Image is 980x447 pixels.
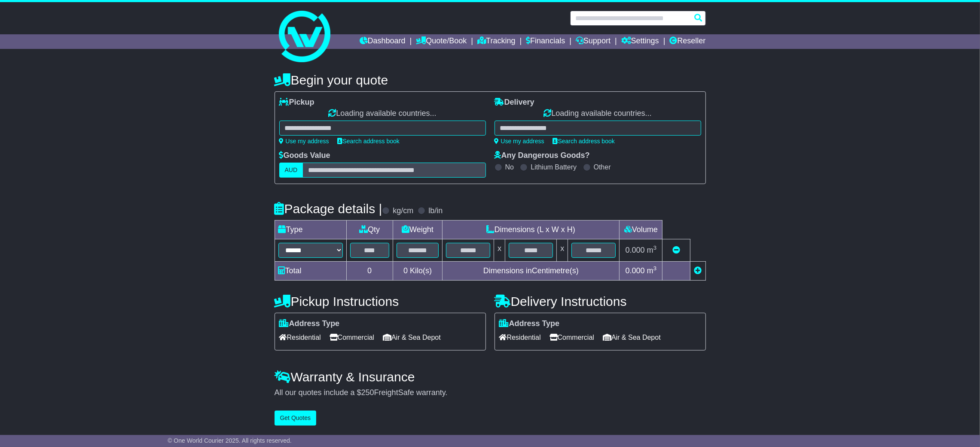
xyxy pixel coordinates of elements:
label: Delivery [495,98,534,107]
label: Other [594,163,611,171]
label: Goods Value [279,151,330,160]
a: Settings [621,34,659,49]
a: Financials [526,34,565,49]
a: Add new item [694,266,702,275]
span: m [647,266,657,275]
td: 0 [346,262,393,281]
label: No [505,163,514,171]
h4: Begin your quote [275,73,706,87]
span: 0 [403,266,408,275]
a: Use my address [495,138,544,145]
a: Dashboard [360,34,406,49]
label: kg/cm [393,206,413,216]
span: Commercial [330,331,374,344]
span: Commercial [550,331,594,344]
span: Air & Sea Depot [383,331,441,344]
td: Qty [346,220,393,239]
label: Address Type [279,319,340,329]
a: Search address book [338,138,400,145]
h4: Package details | [275,202,382,216]
span: Residential [279,331,321,344]
a: Search address book [553,138,615,145]
label: lb/in [428,206,443,216]
span: 0.000 [626,266,645,275]
td: Type [275,220,346,239]
label: Lithium Battery [531,163,577,171]
h4: Delivery Instructions [495,294,706,308]
div: Loading available countries... [495,109,701,118]
sup: 3 [653,245,657,251]
label: Pickup [279,98,314,107]
span: Air & Sea Depot [603,331,661,344]
td: Kilo(s) [393,262,442,281]
span: 0.000 [626,246,645,254]
a: Quote/Book [416,34,467,49]
a: Support [576,34,611,49]
span: m [647,246,657,254]
td: Dimensions (L x W x H) [443,220,620,239]
sup: 3 [653,265,657,272]
h4: Pickup Instructions [275,294,486,308]
h4: Warranty & Insurance [275,370,706,384]
button: Get Quotes [275,411,317,426]
label: AUD [279,163,303,178]
span: Residential [499,331,541,344]
a: Use my address [279,138,329,145]
a: Tracking [477,34,515,49]
td: Total [275,262,346,281]
label: Any Dangerous Goods? [495,151,590,160]
a: Reseller [669,34,705,49]
td: Weight [393,220,442,239]
td: x [494,239,505,262]
span: 250 [361,388,374,397]
span: © One World Courier 2025. All rights reserved. [168,437,292,444]
a: Remove this item [672,246,680,254]
div: Loading available countries... [279,109,486,118]
div: All our quotes include a $ FreightSafe warranty. [275,388,706,398]
td: Volume [620,220,662,239]
td: x [557,239,568,262]
td: Dimensions in Centimetre(s) [443,262,620,281]
label: Address Type [499,319,560,329]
